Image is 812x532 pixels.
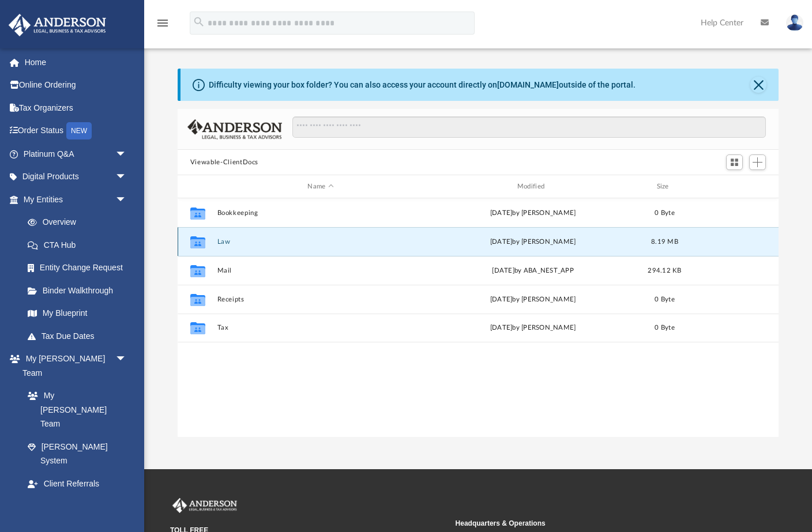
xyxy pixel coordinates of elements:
img: User Pic [786,14,803,31]
span: [DATE] [490,239,513,245]
div: id [183,182,212,192]
span: 294.12 KB [648,267,681,274]
span: 0 Byte [655,296,675,303]
a: menu [156,22,170,30]
a: Online Ordering [8,74,144,97]
a: [DOMAIN_NAME] [497,80,559,89]
input: Search files and folders [292,116,766,138]
div: [DATE] by ABA_NEST_APP [429,266,636,276]
div: Name [216,182,424,192]
i: search [193,16,205,28]
button: Receipts [217,296,424,303]
div: id [693,182,773,192]
img: Anderson Advisors Platinum Portal [170,498,239,513]
a: Client Referrals [16,472,138,495]
div: grid [178,198,779,437]
div: [DATE] by [PERSON_NAME] [429,208,636,218]
span: arrow_drop_down [115,165,138,189]
span: arrow_drop_down [115,142,138,166]
a: My [PERSON_NAME] Teamarrow_drop_down [8,348,138,384]
div: [DATE] by [PERSON_NAME] [429,323,636,333]
a: Entity Change Request [16,256,144,280]
button: Viewable-ClientDocs [190,157,258,168]
button: Switch to Grid View [726,154,743,171]
div: Modified [429,182,637,192]
div: [DATE] by [PERSON_NAME] [429,295,636,305]
span: 0 Byte [655,210,675,216]
button: Mail [217,267,424,274]
button: Bookkeeping [217,209,424,217]
a: My Entitiesarrow_drop_down [8,188,144,211]
a: Tax Due Dates [16,325,144,348]
a: Platinum Q&Aarrow_drop_down [8,142,144,165]
span: 8.19 MB [651,239,678,245]
button: Add [749,154,766,171]
button: Close [750,77,766,93]
button: Tax [217,324,424,331]
div: by [PERSON_NAME] [429,237,636,247]
span: arrow_drop_down [115,348,138,371]
div: Size [641,182,687,192]
a: [PERSON_NAME] System [16,435,138,472]
a: Binder Walkthrough [16,279,144,302]
span: arrow_drop_down [115,188,138,212]
div: Difficulty viewing your box folder? You can also access your account directly on outside of the p... [209,79,636,91]
span: 0 Byte [655,325,675,331]
a: My [PERSON_NAME] Team [16,384,133,436]
a: Digital Productsarrow_drop_down [8,165,144,188]
a: My Blueprint [16,302,138,325]
img: Anderson Advisors Platinum Portal [5,14,110,36]
i: menu [156,16,170,30]
a: CTA Hub [16,233,144,256]
a: Home [8,51,144,74]
div: NEW [66,122,92,139]
a: Order StatusNEW [8,119,144,143]
button: Law [217,238,424,246]
a: Tax Organizers [8,96,144,119]
small: Headquarters & Operations [456,518,733,529]
a: Overview [16,211,144,234]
